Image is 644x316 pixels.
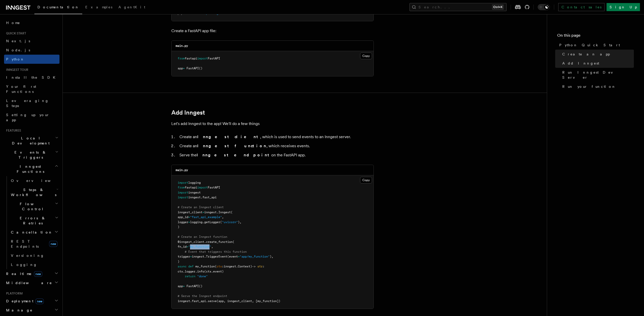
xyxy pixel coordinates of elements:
[178,152,374,159] li: Serve the on the FastAPI app.
[178,235,227,239] span: # Create an Inngest function
[4,164,55,174] span: Inngest Functions
[35,299,44,304] span: new
[199,67,202,70] span: ()
[9,176,59,185] a: Overview
[185,186,197,189] span: fastapi
[178,225,179,229] span: )
[4,129,21,133] span: Features
[4,134,59,148] button: Local Development
[560,68,634,82] a: Run Inngest Dev Server
[190,215,222,219] span: "fast_api_example"
[211,245,213,248] span: ,
[201,196,202,199] span: .
[562,84,616,89] span: Run your function
[557,32,634,40] h4: On this page
[4,176,59,269] div: Inngest Functions
[222,265,224,268] span: :
[11,254,44,258] span: Versioning
[4,96,59,110] a: Leveraging Steps
[6,20,20,25] span: Home
[9,185,59,199] button: Steps & Workflows
[217,265,222,268] span: ctx
[224,265,236,268] span: inngest
[4,82,59,96] a: Your first Functions
[4,110,59,124] a: Setting up your app
[188,265,194,268] span: def
[183,284,185,288] span: =
[195,265,215,268] span: my_function
[199,284,202,288] span: ()
[206,240,233,244] span: create_function
[607,3,640,11] a: Sign Up
[85,5,112,9] span: Examples
[559,43,620,48] span: Python Quick Start
[202,196,217,199] span: fast_api
[202,210,204,214] span: =
[6,99,49,108] span: Leveraging Steps
[9,214,59,228] button: Errors & Retries
[4,73,59,82] a: Install the SDK
[188,181,201,184] span: logging
[178,294,227,298] span: # Serve the Inngest endpoint
[37,5,79,9] span: Documentation
[6,85,36,94] span: Your first Functions
[4,271,42,276] span: Realtime
[236,265,238,268] span: .
[188,245,211,248] span: "my_function"
[34,2,82,14] a: Documentation
[178,265,186,268] span: async
[195,270,197,273] span: .
[9,199,59,214] button: Flow Control
[188,196,201,199] span: inngest
[562,61,599,66] span: Add Inngest
[9,216,55,226] span: Errors & Retries
[4,55,59,64] a: Python
[34,271,42,277] span: new
[204,210,217,214] span: inngest
[185,57,197,60] span: fastapi
[231,210,233,214] span: (
[9,230,53,235] span: Cancellation
[192,299,206,303] span: fast_api
[178,210,202,214] span: inngest_client
[227,255,238,258] span: (event
[186,245,188,248] span: =
[208,186,220,189] span: FastAPI
[171,109,205,116] a: Add Inngest
[188,215,190,219] span: =
[206,299,208,303] span: .
[178,299,190,303] span: inngest
[197,134,260,139] strong: Inngest client
[217,210,218,214] span: .
[562,70,634,80] span: Run Inngest Dev Server
[222,220,238,224] span: "uvicorn"
[11,239,39,248] span: REST Endpoints
[178,142,374,150] li: Create an , which receives events.
[178,240,204,244] span: @inngest_client
[4,306,59,315] button: Manage
[178,196,188,199] span: import
[4,31,26,35] span: Quick start
[238,255,240,258] span: =
[360,53,372,59] button: Copy
[4,278,59,287] button: Middleware
[49,241,57,247] span: new
[263,265,264,268] span: :
[562,52,610,57] span: Create an app
[218,210,231,214] span: Inngest
[4,269,59,278] button: Realtimenew
[204,270,224,273] span: (ctx.event)
[4,162,59,176] button: Inngest Functions
[257,265,263,268] span: str
[220,220,222,224] span: (
[9,228,59,237] button: Cancellation
[558,3,605,11] a: Contact sales
[115,2,148,14] a: AgentKit
[178,205,224,209] span: # Create an Inngest client
[197,270,204,273] span: info
[190,255,192,258] span: =
[185,275,195,278] span: return
[9,251,59,260] a: Versioning
[4,136,55,146] span: Local Development
[233,240,234,244] span: (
